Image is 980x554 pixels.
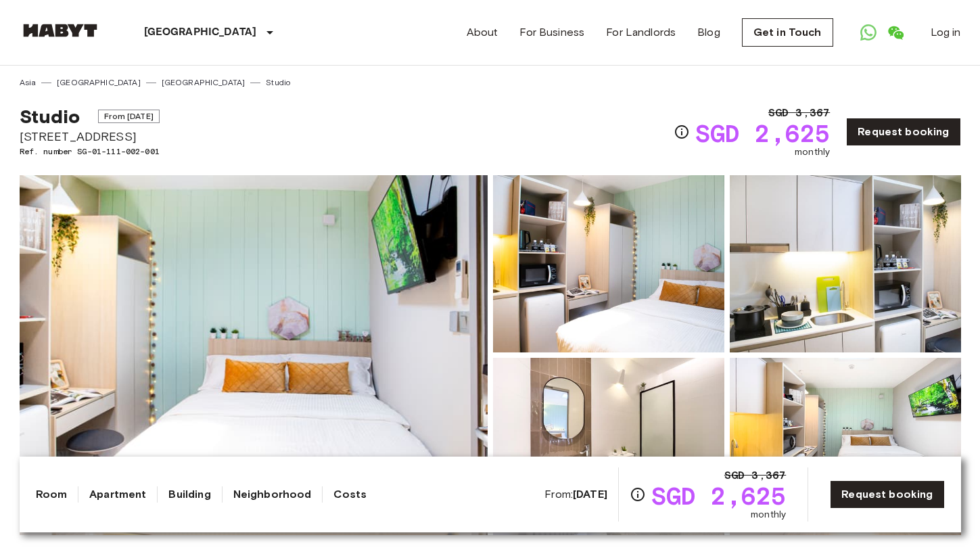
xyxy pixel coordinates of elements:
a: Asia [20,76,37,89]
span: Ref. number SG-01-111-002-001 [20,145,160,158]
img: Picture of unit SG-01-111-002-001 [730,175,961,352]
a: For Landlords [606,24,676,41]
img: Picture of unit SG-01-111-002-001 [493,175,724,352]
span: monthly [751,508,786,522]
a: Blog [697,24,720,41]
span: From [DATE] [98,110,160,123]
a: Open WhatsApp [855,19,882,46]
span: SGD 3,367 [768,105,830,121]
b: [DATE] [573,488,607,501]
a: Get in Touch [742,18,833,47]
a: For Business [519,24,584,41]
a: Studio [266,76,290,89]
span: [STREET_ADDRESS] [20,128,160,145]
span: SGD 3,367 [724,467,786,484]
a: Request booking [846,118,960,146]
a: [GEOGRAPHIC_DATA] [57,76,141,89]
a: Room [36,486,68,503]
img: Habyt [20,24,101,37]
a: About [467,24,498,41]
a: Open WeChat [882,19,909,46]
a: Request booking [830,480,944,509]
img: Picture of unit SG-01-111-002-001 [730,358,961,535]
span: monthly [795,145,830,159]
a: Building [168,486,210,503]
img: Picture of unit SG-01-111-002-001 [493,358,724,535]
span: From: [544,487,607,502]
a: Apartment [89,486,146,503]
svg: Check cost overview for full price breakdown. Please note that discounts apply to new joiners onl... [674,124,690,140]
span: Studio [20,105,80,128]
svg: Check cost overview for full price breakdown. Please note that discounts apply to new joiners onl... [630,486,646,503]
p: [GEOGRAPHIC_DATA] [144,24,257,41]
a: [GEOGRAPHIC_DATA] [162,76,246,89]
a: Costs [333,486,367,503]
a: Log in [931,24,961,41]
span: SGD 2,625 [651,484,786,508]
a: Neighborhood [233,486,312,503]
img: Marketing picture of unit SG-01-111-002-001 [20,175,488,535]
span: SGD 2,625 [695,121,830,145]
